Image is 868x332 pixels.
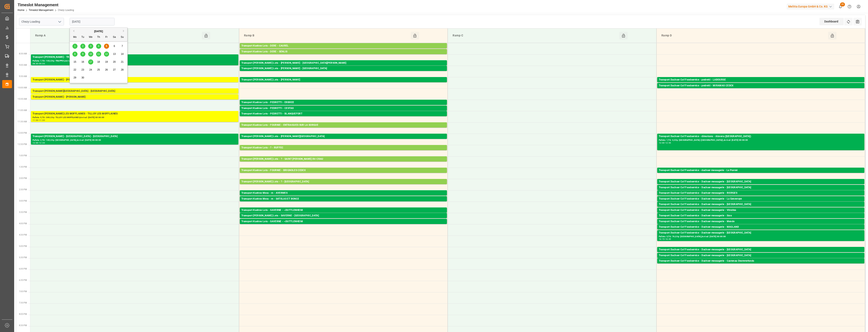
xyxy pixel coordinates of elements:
div: Pallets: 5,TU: 389,City: TILLOY LES MOFFLAINES,Arrival: [DATE] 00:00:00 [33,116,237,119]
div: Choose Sunday, September 14th, 2025 [120,52,125,57]
div: - [38,119,39,121]
span: 10:00 AM [18,87,27,89]
div: Choose Sunday, September 28th, 2025 [120,67,125,72]
span: 11:00 AM [18,109,27,111]
div: - [38,63,39,64]
div: 11:00 [33,119,38,121]
span: 1:00 PM [19,154,27,157]
span: 20 [113,60,116,63]
div: Transport [PERSON_NAME] Lots - ? - [GEOGRAPHIC_DATA] [241,180,445,184]
div: Pallets: ,TU: 57,City: CESTAS,Arrival: [DATE] 00:00:00 [241,110,445,114]
div: Transport Dachser Cof Foodservice - pedretti - MIRAMAS CEDEX [659,84,863,88]
span: 13 [113,53,116,55]
span: 2 [82,45,84,48]
div: Transport Dachser Cof Foodservice - Dachser messagerie - RIORGES [659,191,863,195]
span: 6 [114,45,115,48]
div: Transport [PERSON_NAME] - [PERSON_NAME] [33,78,237,82]
div: Pallets: 2,TU: 441,City: ENTRAIGUES SUR LA SORGUE,Arrival: [DATE] 00:00:00 [241,127,445,131]
div: Ramp A [34,32,202,39]
div: 08:30 [33,63,38,64]
div: Transport Dachser Cof Foodservice - Dachser messagerie - [GEOGRAPHIC_DATA] [659,186,863,190]
div: Choose Wednesday, September 10th, 2025 [88,52,93,57]
div: Melitta Europa GmbH & Co. KG [787,4,834,10]
input: Type to search/select [19,18,64,25]
div: Choose Saturday, September 13th, 2025 [112,52,117,57]
div: Choose Sunday, September 21st, 2025 [120,59,125,64]
div: Pallets: 2,TU: 23,City: RIORGES,Arrival: [DATE] 00:00:00 [659,195,863,199]
div: Pallets: 2,TU: 47,City: [GEOGRAPHIC_DATA],Arrival: [DATE] 00:00:00 [659,224,863,227]
span: 7:30 PM [19,302,27,304]
div: Pallets: ,TU: 13,City: SATOLAS ET BONCE,Arrival: [DATE] 00:00:00 [241,201,445,204]
div: Pallets: 5,TU: 14,City: LABOURSE,Arrival: [DATE] 00:00:00 [659,82,863,85]
div: Pallets: 3,TU: ,City: [GEOGRAPHIC_DATA],Arrival: [DATE] 00:00:00 [241,139,445,142]
span: 7 [122,45,123,48]
div: Transport Dachser Cof Foodservice - Dachser messagerie - MAGLAND [659,225,863,229]
div: Choose Wednesday, September 3rd, 2025 [88,44,93,49]
div: Ramp C [451,32,619,39]
div: Pallets: 3,TU: 983,City: RUFFEC,Arrival: [DATE] 00:00:00 [241,150,445,153]
div: Pallets: 1,TU: 52,City: [GEOGRAPHIC_DATA],Arrival: [DATE] 00:00:00 [659,184,863,187]
span: 4 [98,45,99,48]
div: Choose Thursday, September 4th, 2025 [96,44,101,49]
div: Pallets: 27,TU: 1444,City: MAUCHAMPS,Arrival: [DATE] 00:00:00 [241,184,445,187]
button: Previous Month [72,30,74,32]
div: Transport Dachser Cof Foodservice - Dachser messagerie - [GEOGRAPHIC_DATA] [659,202,863,206]
div: Choose Tuesday, September 30th, 2025 [80,75,85,80]
span: 29 [73,76,76,79]
span: 9 [82,53,84,55]
button: Melitta Europa GmbH & Co. KG [787,3,836,10]
div: Pallets: 1,TU: 228,City: [GEOGRAPHIC_DATA],Arrival: [DATE] 00:00:00 [241,48,445,51]
div: Choose Wednesday, September 17th, 2025 [88,59,93,64]
div: Transport Dachser Cof Foodservice - Dachser messagerie - [GEOGRAPHIC_DATA] [659,231,863,235]
span: 27 [113,68,116,71]
div: Pallets: 1,TU: 42,City: [GEOGRAPHIC_DATA],Arrival: [DATE] 00:00:00 [659,218,863,221]
span: 14 [121,53,123,55]
span: 10:30 AM [18,98,27,100]
div: Pallets: 1,TU: ,City: [GEOGRAPHIC_DATA][PERSON_NAME],Arrival: [DATE] 00:00:00 [241,65,445,69]
div: 12:00 [33,142,38,144]
div: Pallets: 5,TU: ,City: [GEOGRAPHIC_DATA],Arrival: [DATE] 00:00:00 [241,116,445,119]
span: 3 [90,45,91,48]
div: Transport [PERSON_NAME] LES MOFFLAINES - TILLOY LES MOFFLAINES [33,112,237,116]
div: Pallets: 11,TU: 261,City: [GEOGRAPHIC_DATA][PERSON_NAME],Arrival: [DATE] 00:00:00 [241,161,445,165]
div: Timeslot Management [18,2,74,8]
div: Pallets: ,TU: 18,City: [GEOGRAPHIC_DATA],Arrival: [DATE] 00:00:00 [33,82,237,85]
div: Pallets: 1,TU: 31,City: [GEOGRAPHIC_DATA],Arrival: [DATE] 00:00:00 [659,190,863,193]
div: Pallets: 2,TU: ,City: [GEOGRAPHIC_DATA],Arrival: [DATE] 00:00:00 [659,172,863,176]
div: Pallets: 1,TU: 380,City: [GEOGRAPHIC_DATA],Arrival: [DATE] 00:00:00 [33,99,237,103]
div: [DATE] [70,29,127,33]
span: 9:00 AM [19,64,27,66]
span: 2:30 PM [19,188,27,191]
span: 5:30 PM [19,256,27,259]
div: Transport Kuehne Lots - ? - RUFFEC [241,146,445,150]
div: Choose Saturday, September 27th, 2025 [112,67,117,72]
span: 16 [81,60,84,63]
div: Transport Kuehne Lots - DERE - SENLIS [241,50,445,54]
span: 8 [74,53,76,55]
div: Pallets: 1,TU: 1006,City: [GEOGRAPHIC_DATA],Arrival: [DATE] 00:00:00 [241,54,445,57]
div: Pallets: 3,TU: 6,City: MIRAMAS CEDEX,Arrival: [DATE] 00:00:00 [659,88,863,91]
div: Pallets: 7,TU: 103,City: TRAPPES,Arrival: [DATE] 00:00:00 [33,59,237,63]
div: Tu [80,35,85,40]
div: Choose Monday, September 15th, 2025 [72,59,77,64]
div: - [664,238,665,240]
div: Transport Kuehne Lots - FOURNIE - BRIGNOLES CEDEX [241,168,445,172]
div: Sa [112,35,117,40]
span: 21 [121,60,123,63]
div: Choose Monday, September 8th, 2025 [72,52,77,57]
div: Choose Thursday, September 11th, 2025 [96,52,101,57]
span: 6:00 PM [19,268,27,270]
div: Transport Dachser Cof Foodservice - Dachser messagerie - [GEOGRAPHIC_DATA] [659,254,863,258]
div: 16:45 [665,238,671,240]
div: Choose Friday, September 12th, 2025 [104,52,109,57]
input: DD-MM-YYYY [70,18,115,25]
div: Transport Kuehne Lots - SAVERNE - ~DUTTLENHEIM [241,220,445,224]
span: 15 [73,60,76,63]
div: Transport Dachser Cof Foodservice - Dachser messagerie - Mende [659,220,863,224]
div: Choose Wednesday, September 24th, 2025 [88,67,93,72]
div: Mo [72,35,77,40]
span: 19 [105,60,108,63]
span: 4:00 PM [19,222,27,225]
div: Pallets: 1,TU: 4,City: [GEOGRAPHIC_DATA] ([GEOGRAPHIC_DATA]),Arrival: [DATE] 00:00:00 [659,139,863,142]
span: 9:30 AM [19,75,27,77]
